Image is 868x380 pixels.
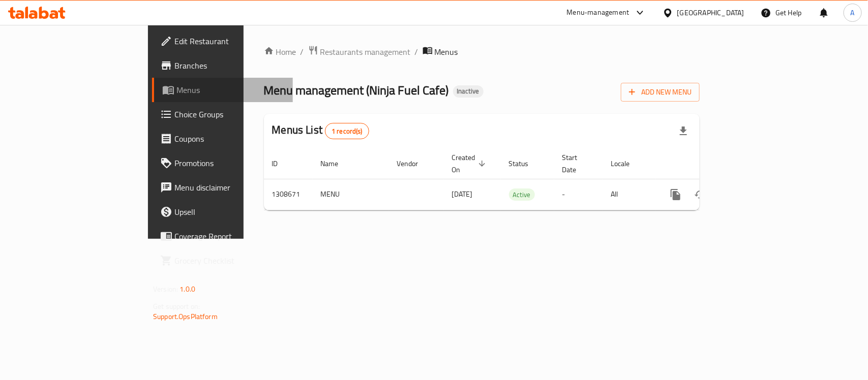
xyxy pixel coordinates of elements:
span: Branches [174,59,285,72]
span: 1.0.0 [179,282,195,296]
div: Menu-management [567,7,630,19]
span: Locale [611,157,643,170]
a: Branches [152,53,293,78]
span: Promotions [174,157,285,169]
div: Inactive [453,85,484,98]
span: 1 record(s) [325,126,369,136]
span: Active [509,189,535,201]
table: enhanced table [264,148,769,210]
div: Total records count [325,123,369,139]
a: Coverage Report [152,224,293,248]
button: Add New Menu [621,83,700,102]
span: Inactive [453,87,484,96]
span: Status [509,157,542,170]
td: All [603,179,655,210]
span: Choice Groups [174,108,285,120]
li: / [415,46,418,58]
a: Grocery Checklist [152,248,293,273]
a: Menus [152,78,293,102]
span: Menu disclaimer [174,181,285,194]
span: [DATE] [452,187,473,201]
td: - [554,179,603,210]
a: Edit Restaurant [152,29,293,53]
a: Menu disclaimer [152,175,293,200]
span: Add New Menu [629,86,692,99]
button: Change Status [688,182,712,207]
span: Coverage Report [174,230,285,242]
a: Restaurants management [308,45,411,58]
span: Name [321,157,352,170]
span: Restaurants management [320,46,411,58]
span: Created On [452,151,489,176]
a: Coupons [152,126,293,151]
span: A [851,7,855,18]
a: Choice Groups [152,102,293,126]
span: Upsell [174,206,285,218]
li: / [301,46,304,58]
th: Actions [655,148,769,179]
h2: Menus List [272,122,369,139]
span: Vendor [397,157,432,170]
span: Version: [153,282,178,296]
span: Edit Restaurant [174,35,285,47]
span: Menus [176,84,285,96]
div: Active [509,188,535,201]
span: Menus [435,46,458,58]
a: Support.OpsPlatform [153,310,218,323]
div: [GEOGRAPHIC_DATA] [677,7,744,18]
a: Upsell [152,200,293,224]
td: MENU [313,179,389,210]
span: Menu management ( Ninja Fuel Cafe ) [264,79,449,102]
span: Get support on: [153,300,200,313]
a: Promotions [152,151,293,175]
span: Start Date [562,151,591,176]
span: Coupons [174,133,285,145]
div: Export file [671,119,696,143]
span: ID [272,157,291,170]
nav: breadcrumb [264,45,700,58]
button: more [664,182,688,207]
span: Grocery Checklist [174,255,285,267]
